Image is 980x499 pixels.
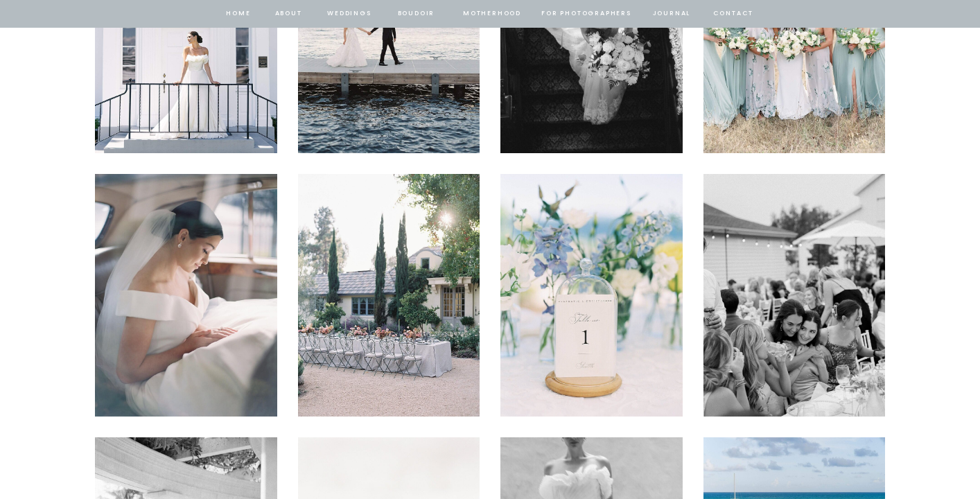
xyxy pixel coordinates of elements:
a: for photographers [541,8,631,20]
a: contact [711,8,755,20]
a: about [274,8,303,20]
a: journal [650,8,693,20]
a: Motherhood [463,8,520,20]
a: home [225,8,252,20]
a: BOUDOIR [396,8,436,20]
a: Weddings [326,8,373,20]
